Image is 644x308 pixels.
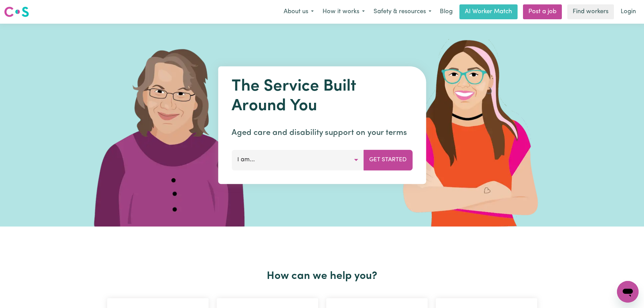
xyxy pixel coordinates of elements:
[617,4,640,19] a: Login
[617,281,639,303] iframe: Button to launch messaging window
[279,5,318,19] button: About us
[523,4,562,19] a: Post a job
[232,150,364,170] button: I am...
[436,4,457,19] a: Blog
[459,4,518,19] a: AI Worker Match
[232,127,412,139] p: Aged care and disability support on your terms
[4,4,29,20] a: Careseekers logo
[567,4,614,19] a: Find workers
[232,77,412,116] h1: The Service Built Around You
[4,6,29,18] img: Careseekers logo
[103,270,541,283] h2: How can we help you?
[369,5,436,19] button: Safety & resources
[318,5,369,19] button: How it works
[363,150,412,170] button: Get Started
